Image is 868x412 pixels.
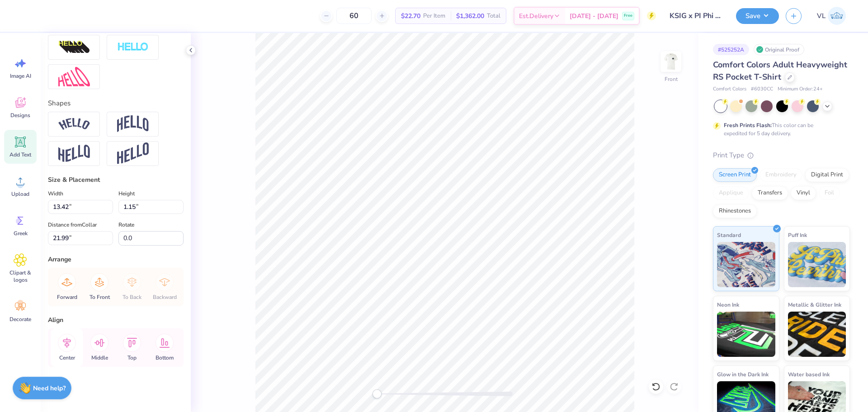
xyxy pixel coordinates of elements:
[373,389,382,398] div: Accessibility label
[118,219,134,230] label: Rotate
[58,145,90,162] img: Flag
[48,188,63,199] label: Width
[788,312,846,357] img: Metallic & Glitter Ink
[713,59,847,82] span: Comfort Colors Adult Heavyweight RS Pocket T-Shirt
[819,186,840,200] div: Foil
[624,13,632,19] span: Free
[58,67,90,86] img: Free Distort
[58,40,90,55] img: 3D Illusion
[401,11,420,21] span: $22.70
[663,7,729,25] input: Untitled Design
[14,230,28,237] span: Greek
[57,294,77,301] span: Forward
[456,11,484,21] span: $1,362.00
[736,8,779,24] button: Save
[788,300,841,309] span: Metallic & Glitter Ink
[156,354,174,361] span: Bottom
[713,85,746,93] span: Comfort Colors
[9,151,31,158] span: Add Text
[33,384,66,393] strong: Need help?
[813,7,850,25] a: VL
[713,150,850,161] div: Print Type
[48,98,71,109] label: Shapes
[58,118,90,130] img: Arc
[570,11,618,21] span: [DATE] - [DATE]
[127,354,137,361] span: Top
[788,230,807,240] span: Puff Ink
[9,316,31,323] span: Decorate
[5,269,35,284] span: Clipart & logos
[336,8,372,24] input: – –
[59,354,75,361] span: Center
[423,11,445,21] span: Per Item
[117,42,149,52] img: Negative Space
[713,168,757,182] div: Screen Print
[717,230,741,240] span: Standard
[11,190,29,198] span: Upload
[48,255,184,264] div: Arrange
[759,168,802,182] div: Embroidery
[724,122,772,129] strong: Fresh Prints Flash:
[713,44,749,55] div: # 525252A
[10,112,30,119] span: Designs
[788,242,846,287] img: Puff Ink
[791,186,816,200] div: Vinyl
[48,175,184,185] div: Size & Placement
[724,121,835,137] div: This color can be expedited for 5 day delivery.
[717,300,739,309] span: Neon Ink
[817,11,826,21] span: VL
[752,186,788,200] div: Transfers
[117,115,149,133] img: Arch
[118,188,135,199] label: Height
[48,219,97,230] label: Distance from Collar
[487,11,500,21] span: Total
[717,312,775,357] img: Neon Ink
[805,168,849,182] div: Digital Print
[788,369,830,379] span: Water based Ink
[665,75,678,83] div: Front
[751,85,773,93] span: # 6030CC
[91,354,108,361] span: Middle
[48,315,184,325] div: Align
[754,44,804,55] div: Original Proof
[662,52,680,71] img: Front
[828,7,846,25] img: Vincent Lloyd Laurel
[519,11,553,21] span: Est. Delivery
[90,294,110,301] span: To Front
[717,369,769,379] span: Glow in the Dark Ink
[778,85,823,93] span: Minimum Order: 24 +
[117,142,149,165] img: Rise
[713,204,757,218] div: Rhinestones
[713,186,749,200] div: Applique
[717,242,775,287] img: Standard
[10,72,31,80] span: Image AI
